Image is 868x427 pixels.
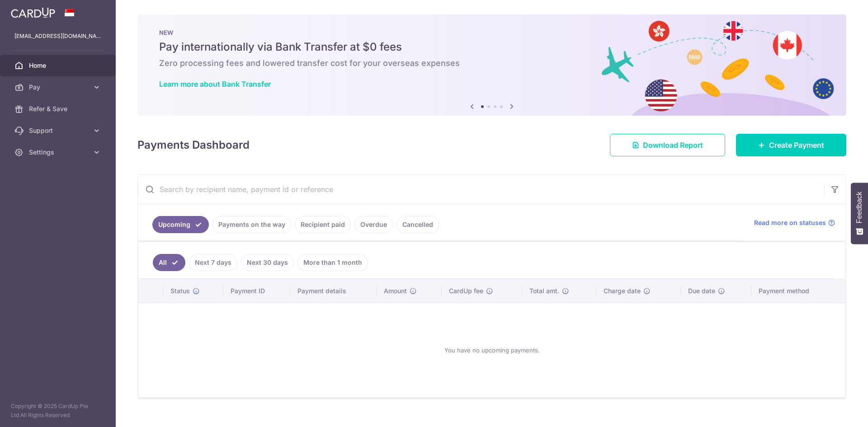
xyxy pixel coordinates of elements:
a: Read more on statuses [754,218,835,227]
span: Support [29,126,89,135]
a: All [153,254,185,271]
span: CardUp fee [449,286,483,296]
span: Total amt. [529,286,559,296]
th: Payment method [751,279,845,303]
th: Payment ID [223,279,290,303]
img: Bank transfer banner [137,14,846,116]
span: Amount [384,286,407,296]
p: [EMAIL_ADDRESS][DOMAIN_NAME] [14,32,101,41]
img: CardUp [11,7,55,18]
a: Payments on the way [212,216,291,233]
a: Download Report [610,134,725,156]
span: Due date [688,286,715,296]
a: Cancelled [396,216,439,233]
span: Charge date [604,286,641,296]
h5: Pay internationally via Bank Transfer at $0 fees [159,40,825,54]
a: Create Payment [736,134,846,156]
a: Next 30 days [241,254,294,271]
span: Read more on statuses [754,218,826,227]
span: Settings [29,148,89,157]
div: You have no upcoming payments. [149,310,835,390]
a: Learn more about Bank Transfer [159,80,271,89]
span: Download Report [643,140,703,150]
a: Overdue [354,216,393,233]
h4: Payments Dashboard [137,137,250,153]
a: Recipient paid [295,216,351,233]
p: NEW [159,29,825,36]
input: Search by recipient name, payment id or reference [138,175,824,204]
h6: Zero processing fees and lowered transfer cost for your overseas expenses [159,58,825,69]
span: Status [170,286,190,296]
span: Refer & Save [29,104,89,113]
span: Home [29,61,89,70]
a: Next 7 days [189,254,237,271]
span: Create Payment [769,140,824,150]
a: Upcoming [152,216,209,233]
span: Pay [29,83,89,92]
span: Feedback [855,192,863,223]
th: Payment details [290,279,377,303]
a: More than 1 month [297,254,368,271]
button: Feedback - Show survey [851,183,868,244]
